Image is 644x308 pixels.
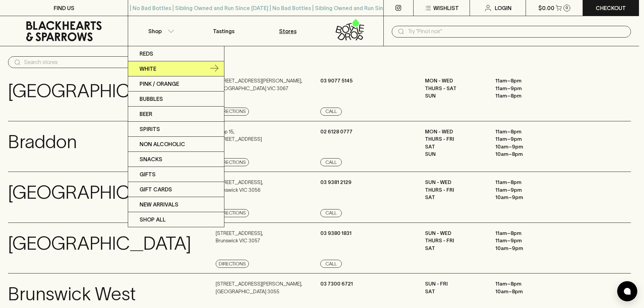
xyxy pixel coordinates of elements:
[128,182,224,197] a: Gift Cards
[128,122,224,137] a: Spirits
[128,107,224,122] a: Beer
[140,125,160,133] p: Spirits
[128,212,224,227] a: SHOP ALL
[128,91,224,107] a: Bubbles
[128,46,224,61] a: Reds
[140,65,156,73] p: White
[128,167,224,182] a: Gifts
[140,200,178,208] p: New Arrivals
[140,50,153,58] p: Reds
[140,110,152,118] p: Beer
[140,215,166,224] p: SHOP ALL
[128,152,224,167] a: Snacks
[128,137,224,152] a: Non Alcoholic
[140,80,179,88] p: Pink / Orange
[140,140,185,148] p: Non Alcoholic
[140,185,172,193] p: Gift Cards
[140,155,162,163] p: Snacks
[140,170,156,178] p: Gifts
[624,288,631,295] img: bubble-icon
[128,197,224,212] a: New Arrivals
[128,61,224,76] a: White
[128,76,224,91] a: Pink / Orange
[140,95,163,103] p: Bubbles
